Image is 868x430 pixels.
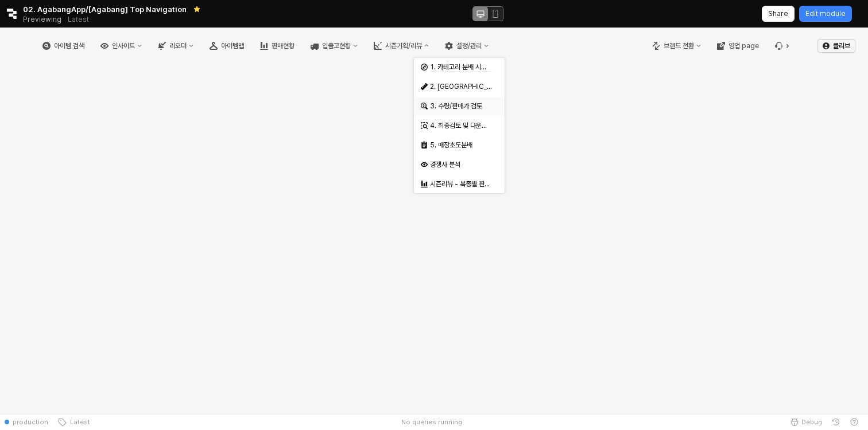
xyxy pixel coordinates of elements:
div: 설정/관리 [456,42,482,50]
div: 시즌기획/리뷰 [385,42,422,50]
span: Latest [67,417,90,427]
span: Previewing [23,14,61,25]
button: Latest [53,414,95,430]
button: Remove app from favorites [191,3,203,15]
p: Edit module [805,9,846,18]
button: 시즌기획/리뷰 [367,39,436,53]
button: Share app [762,6,795,22]
div: 인사이트 [112,42,135,50]
p: Share [768,9,788,18]
button: 영업 page [710,39,766,53]
span: 1. 카테고리 분배 시뮬레이션 [430,63,504,72]
span: No queries running [401,417,462,427]
div: 5. 매장초도분배 [430,140,491,150]
span: 02. AgabangApp/[Agabang] Top Navigation [23,3,187,15]
div: 영업 page [728,42,759,50]
div: 아이템 검색 [54,42,84,50]
div: 버그 제보 및 기능 개선 요청 [768,39,797,53]
button: Debug [785,414,827,430]
button: 인사이트 [94,39,149,53]
button: 클리브 [817,39,855,53]
button: 리오더 [151,39,200,53]
div: Previewing Latest [23,11,95,28]
div: 입출고현황 [322,42,351,50]
button: 설정/관리 [438,39,495,53]
button: Releases and History [61,11,95,28]
div: 2. [GEOGRAPHIC_DATA] [430,82,492,91]
div: 경쟁사 분석 [430,160,491,169]
div: 4. 최종검토 및 다운로드 [430,121,491,130]
div: 아이템맵 [221,42,244,50]
p: 클리브 [833,41,850,50]
div: 리오더 [169,42,187,50]
button: 판매현황 [253,39,301,53]
button: 입출고현황 [304,39,365,53]
button: 브랜드 전환 [645,39,708,53]
button: Help [845,414,863,430]
div: 판매현황 [272,42,294,50]
button: History [827,414,845,430]
span: production [13,417,48,427]
button: 아이템 검색 [36,39,91,53]
p: Latest [68,15,89,24]
span: Debug [801,417,822,427]
button: Edit module [799,6,852,22]
div: Select an option [414,57,505,194]
div: 브랜드 전환 [664,42,694,50]
button: 아이템맵 [203,39,251,53]
div: 시즌리뷰 - 복종별 판매율 비교 [430,179,492,189]
div: 3. 수량/판매가 검토 [430,101,491,111]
